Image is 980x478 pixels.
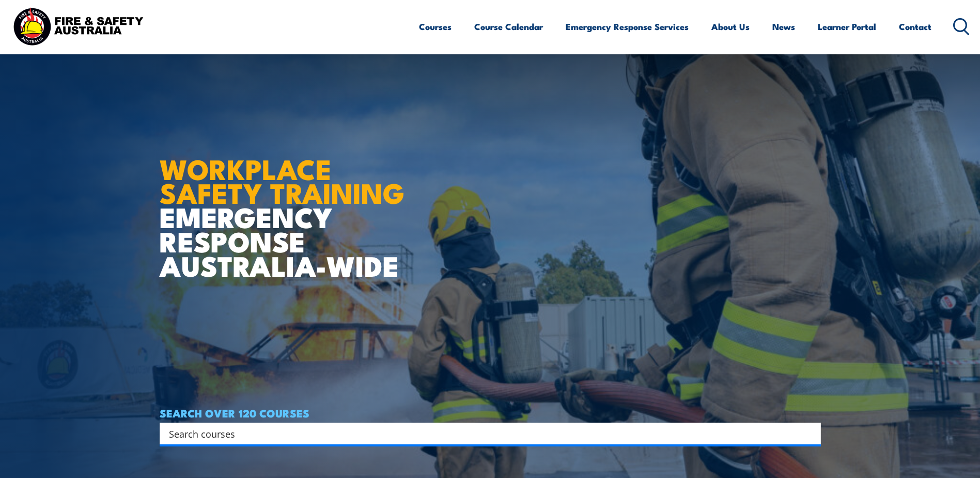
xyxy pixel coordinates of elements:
a: Contact [899,13,931,40]
h4: SEARCH OVER 120 COURSES [160,407,821,419]
input: Search input [169,426,798,441]
strong: WORKPLACE SAFETY TRAINING [160,146,405,214]
a: Emergency Response Services [566,13,689,40]
h1: EMERGENCY RESPONSE AUSTRALIA-WIDE [160,130,412,277]
button: Search magnifier button [803,426,817,441]
a: News [772,13,795,40]
a: About Us [711,13,750,40]
form: Search form [171,426,800,441]
a: Course Calendar [474,13,543,40]
a: Courses [419,13,452,40]
a: Learner Portal [818,13,876,40]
